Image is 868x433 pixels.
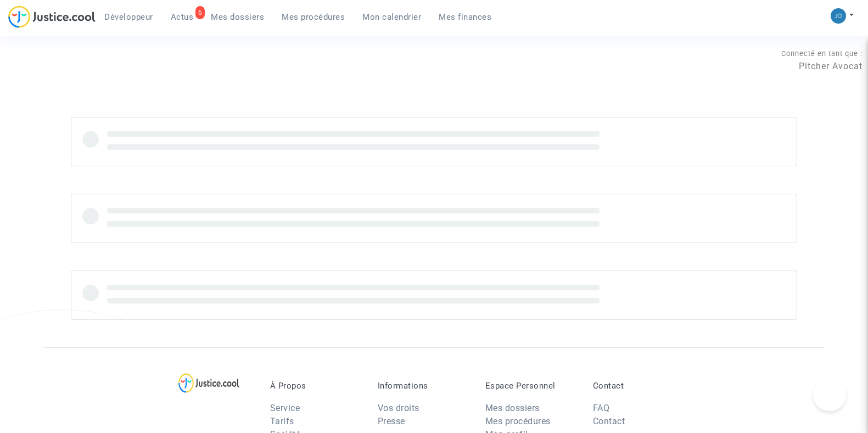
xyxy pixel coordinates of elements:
[178,373,239,393] img: logo-lg.svg
[485,403,540,413] a: Mes dossiers
[282,12,345,22] span: Mes procédures
[270,416,294,426] a: Tarifs
[430,9,500,25] a: Mes finances
[354,9,430,25] a: Mon calendrier
[831,8,846,24] img: 45a793c8596a0d21866ab9c5374b5e4b
[813,378,846,411] iframe: Help Scout Beacon - Open
[96,9,162,25] a: Développeur
[485,416,551,426] a: Mes procédures
[8,5,96,28] img: jc-logo.svg
[593,381,684,391] p: Contact
[485,381,576,391] p: Espace Personnel
[593,403,610,413] a: FAQ
[202,9,273,25] a: Mes dossiers
[270,403,300,413] a: Service
[162,9,203,25] a: 6Actus
[593,416,625,426] a: Contact
[378,416,405,426] a: Presse
[362,12,421,22] span: Mon calendrier
[171,12,194,22] span: Actus
[273,9,354,25] a: Mes procédures
[195,6,205,19] div: 6
[378,381,469,391] p: Informations
[104,12,153,22] span: Développeur
[781,49,863,58] span: Connecté en tant que :
[270,381,361,391] p: À Propos
[378,403,419,413] a: Vos droits
[439,12,491,22] span: Mes finances
[211,12,264,22] span: Mes dossiers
